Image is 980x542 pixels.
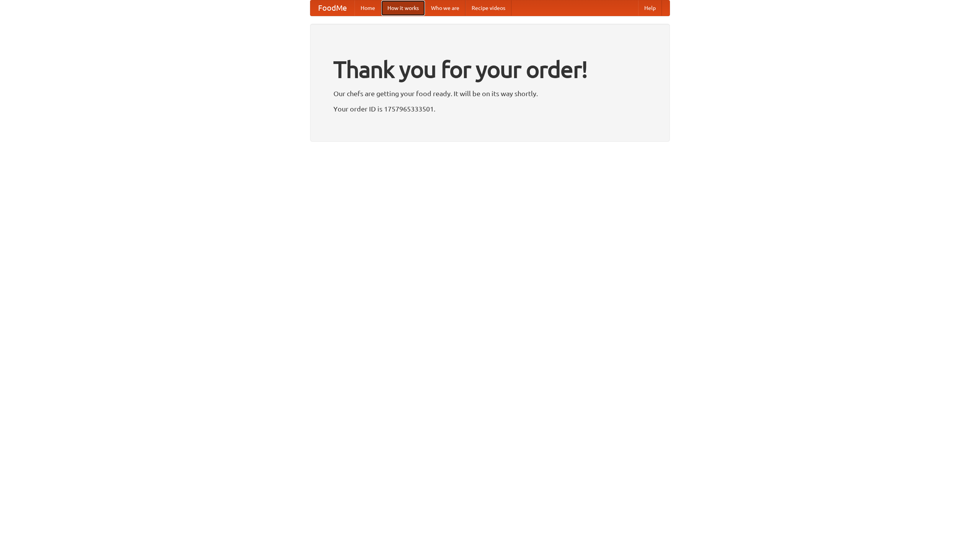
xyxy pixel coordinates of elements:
[333,103,647,115] p: Your order ID is 1757965333501.
[354,0,381,16] a: Home
[465,0,511,16] a: Recipe videos
[310,0,354,16] a: FoodMe
[425,0,465,16] a: Who we are
[333,51,647,88] h1: Thank you for your order!
[381,0,425,16] a: How it works
[638,0,662,16] a: Help
[333,88,647,99] p: Our chefs are getting your food ready. It will be on its way shortly.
